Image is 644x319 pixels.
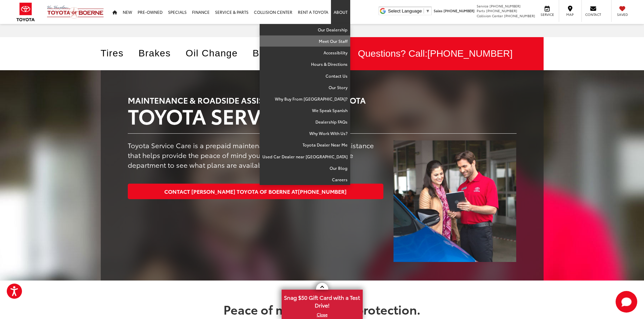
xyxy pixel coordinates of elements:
[260,47,350,58] a: Accessibility: Opens in a new tab
[585,12,601,17] span: Contact
[128,184,384,199] a: Contact [PERSON_NAME] Toyota of Boerne at[PHONE_NUMBER]
[139,48,181,58] a: Brakes
[260,70,350,82] a: Contact Us
[540,12,555,17] span: Service
[260,174,350,185] a: Careers
[128,104,517,127] h2: TOYOTA SERVICE CARE
[128,96,517,104] h3: MAINTENANCE & ROADSIDE ASSISTANCE FOR YOUR TOYOTA
[260,93,350,105] a: Why Buy From [GEOGRAPHIC_DATA]?
[504,13,535,18] span: [PHONE_NUMBER]
[616,291,637,313] button: Toggle Chat Window
[388,8,422,14] span: Select Language
[101,48,134,58] a: Tires
[260,58,350,70] a: Hours & Directions
[427,48,512,59] span: [PHONE_NUMBER]
[298,187,347,195] span: [PHONE_NUMBER]
[186,48,248,58] a: Oil Change
[260,128,350,139] a: Why Work With Us?
[615,12,630,17] span: Saved
[260,139,350,151] a: Toyota Dealer Near Me
[434,8,443,13] span: Sales
[260,35,350,47] a: Meet Our Staff
[282,290,362,311] span: Snag $50 Gift Card with a Test Drive!
[486,8,517,13] span: [PHONE_NUMBER]
[327,37,544,70] a: Questions? Call:[PHONE_NUMBER]
[477,13,503,18] span: Collision Center
[253,48,304,58] a: Batteries
[477,8,485,13] span: Parts
[393,140,516,262] img: TOYOTA SERVICE CARE | Vic Vaughan Toyota of Boerne in Boerne TX
[260,82,350,93] a: Our Story
[128,140,384,169] p: Toyota Service Care is a prepaid maintenance plan with Roadside Assistance that helps provide the...
[223,300,421,318] span: Peace of mind. Longer protection.
[47,5,104,19] img: Vic Vaughan Toyota of Boerne
[260,162,350,174] a: Our Blog
[388,8,430,14] a: Select Language​
[426,8,430,14] span: ▼
[260,116,350,128] a: Dealership FAQs
[260,24,350,35] a: Our Dealership
[260,151,350,162] a: Used Car Dealer near [GEOGRAPHIC_DATA]
[327,37,544,70] div: Questions? Call:
[616,291,637,313] svg: Start Chat
[477,3,488,8] span: Service
[563,12,577,17] span: Map
[444,8,475,13] span: [PHONE_NUMBER]
[490,3,521,8] span: [PHONE_NUMBER]
[260,105,350,116] a: We Speak Spanish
